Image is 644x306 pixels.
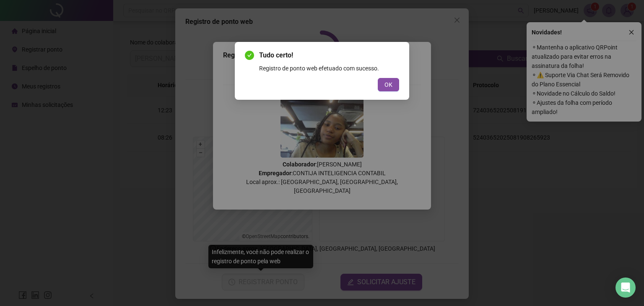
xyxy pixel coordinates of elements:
[259,50,399,60] span: Tudo certo!
[378,78,399,91] button: OK
[384,80,392,89] span: OK
[259,64,399,73] div: Registro de ponto web efetuado com sucesso.
[615,277,636,298] div: Open Intercom Messenger
[245,51,254,60] span: check-circle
